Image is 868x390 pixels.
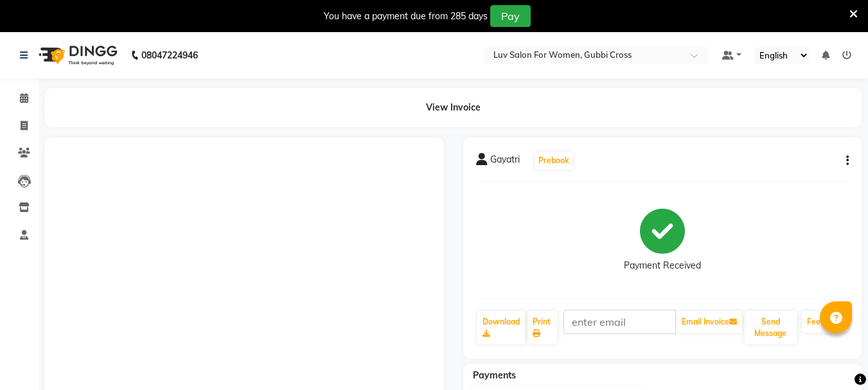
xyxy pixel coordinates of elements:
[535,152,572,170] button: Prebook
[677,311,742,333] button: Email Invoice
[802,311,847,333] a: Feedback
[490,5,531,27] button: Pay
[490,153,520,171] span: Gayatri
[473,369,516,381] span: Payments
[141,37,198,73] b: 08047224946
[527,311,557,344] a: Print
[563,310,676,334] input: enter email
[745,311,797,344] button: Send Message
[33,37,121,73] img: logo
[624,259,701,272] div: Payment Received
[45,88,862,127] div: View Invoice
[324,10,488,23] div: You have a payment due from 285 days
[477,311,525,344] a: Download
[814,339,855,377] iframe: chat widget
